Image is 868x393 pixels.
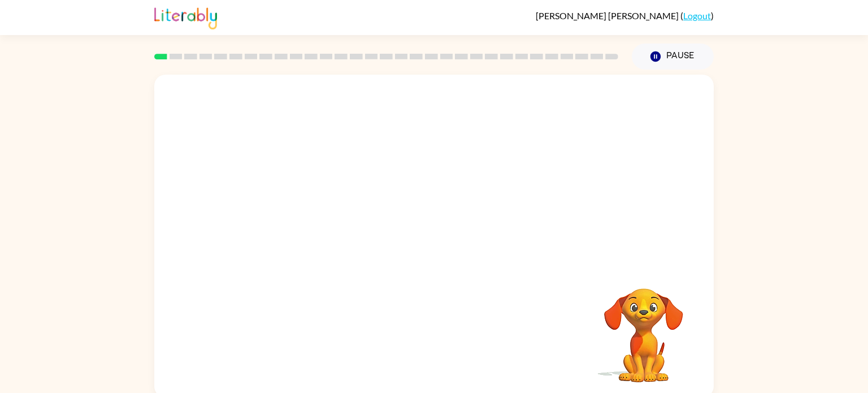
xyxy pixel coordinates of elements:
[632,44,714,70] button: Pause
[154,5,217,29] img: Literably
[536,10,680,21] span: [PERSON_NAME] [PERSON_NAME]
[587,271,700,384] video: Your browser must support playing .mp4 files to use Literably. Please try using another browser.
[683,10,711,21] a: Logout
[536,10,714,21] div: ( )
